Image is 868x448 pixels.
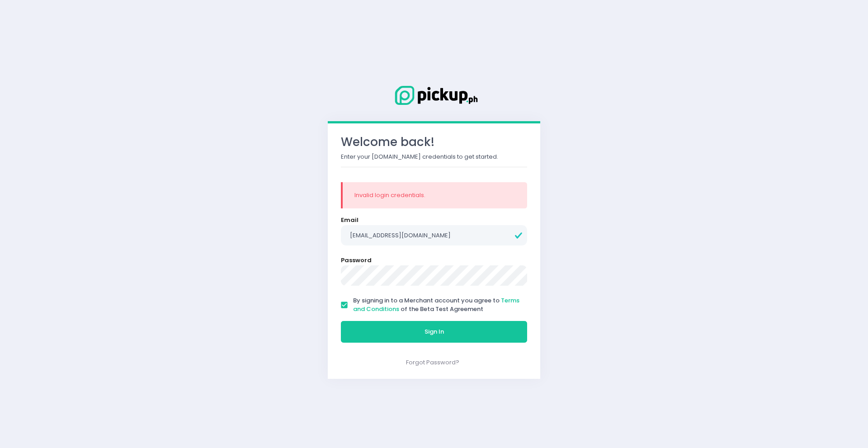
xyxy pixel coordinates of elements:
span: By signing in to a Merchant account you agree to of the Beta Test Agreement [353,296,519,314]
div: Invalid login credentials. [354,191,515,200]
label: Email [341,216,359,225]
span: Sign In [425,327,444,336]
img: Logo [389,84,479,107]
p: Enter your [DOMAIN_NAME] credentials to get started. [341,152,527,161]
input: Email [341,225,527,246]
button: Sign In [341,321,527,343]
a: Forgot Password? [406,358,459,367]
a: Terms and Conditions [353,296,519,314]
label: Password [341,256,372,265]
h3: Welcome back! [341,135,527,149]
